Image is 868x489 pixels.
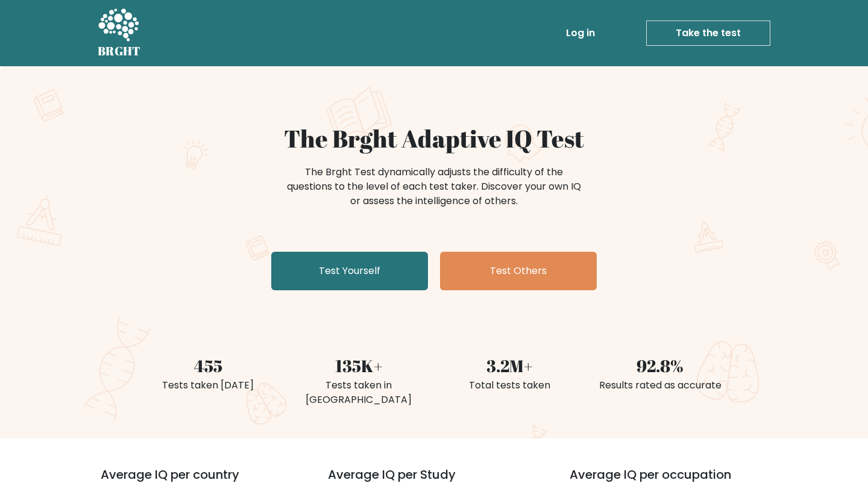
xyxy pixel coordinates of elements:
div: Results rated as accurate [592,378,728,393]
div: The Brght Test dynamically adjusts the difficulty of the questions to the level of each test take... [283,165,585,208]
a: Test Yourself [271,252,428,290]
div: 455 [140,353,276,378]
div: 135K+ [291,353,427,378]
a: Log in [561,21,600,45]
div: Tests taken [DATE] [140,378,276,393]
h5: BRGHT [98,44,141,58]
a: Take the test [646,20,770,46]
a: BRGHT [98,5,141,61]
div: Total tests taken [441,378,577,393]
div: 92.8% [592,353,728,378]
h1: The Brght Adaptive IQ Test [140,124,728,153]
div: Tests taken in [GEOGRAPHIC_DATA] [291,378,427,407]
a: Test Others [440,252,597,290]
div: 3.2M+ [441,353,577,378]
